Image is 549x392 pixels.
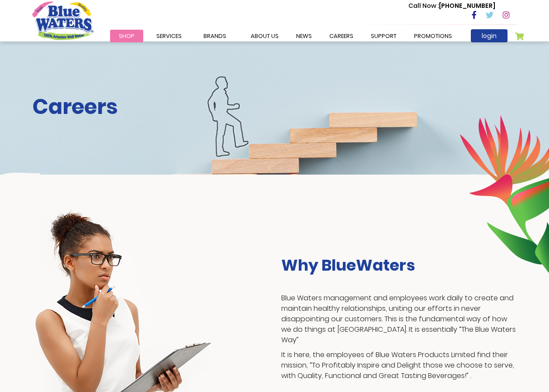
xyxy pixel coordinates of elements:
span: Services [156,32,182,40]
a: support [362,30,405,42]
a: login [471,29,508,42]
span: Shop [119,32,135,40]
p: [PHONE_NUMBER] [408,1,495,10]
h2: Careers [32,94,517,120]
h3: Why BlueWaters [281,256,517,275]
a: Promotions [405,30,461,42]
span: Call Now : [408,1,439,10]
a: careers [321,30,362,42]
p: Blue Waters management and employees work daily to create and maintain healthy relationships, uni... [281,293,517,345]
img: career-intro-leaves.png [459,115,549,273]
p: It is here, the employees of Blue Waters Products Limited find their mission, “To Profitably Insp... [281,350,517,381]
span: Brands [204,32,226,40]
a: News [287,30,321,42]
a: about us [242,30,287,42]
a: store logo [32,1,93,40]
